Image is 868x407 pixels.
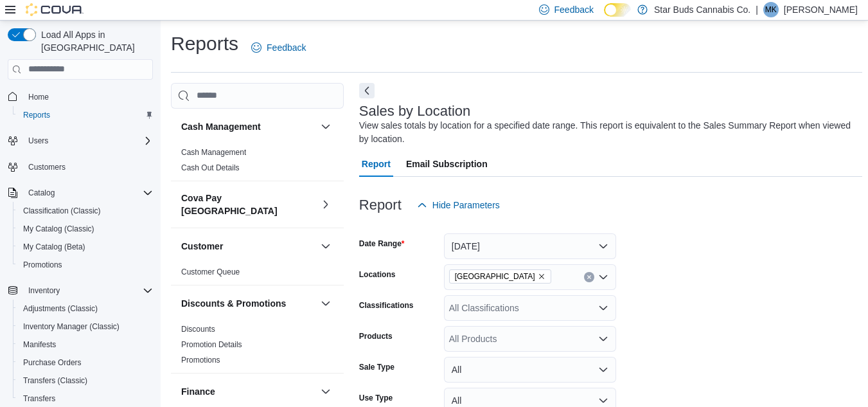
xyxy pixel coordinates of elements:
[23,110,50,120] span: Reports
[28,285,60,296] span: Inventory
[18,257,67,273] a: Promotions
[28,162,66,172] span: Customers
[23,375,87,386] span: Transfers (Classic)
[181,355,220,365] span: Promotions
[26,3,84,16] img: Cova
[444,233,616,259] button: [DATE]
[171,31,238,57] h1: Reports
[359,119,856,146] div: View sales totals by location for a specified date range. This report is equivalent to the Sales ...
[181,267,240,277] span: Customer Queue
[23,393,55,404] span: Transfers
[13,202,158,220] button: Classification (Classic)
[23,133,153,149] span: Users
[318,384,333,399] button: Finance
[181,163,240,173] span: Cash Out Details
[432,199,500,212] span: Hide Parameters
[171,264,344,285] div: Customer
[23,224,94,234] span: My Catalog (Classic)
[18,221,153,237] span: My Catalog (Classic)
[23,185,153,201] span: Catalog
[18,301,103,316] a: Adjustments (Classic)
[18,203,106,219] a: Classification (Classic)
[181,297,286,310] h3: Discounts & Promotions
[449,269,551,284] span: Manitoba
[604,3,631,17] input: Dark Mode
[412,192,505,218] button: Hide Parameters
[23,89,54,105] a: Home
[318,119,333,134] button: Cash Management
[359,331,393,341] label: Products
[28,92,49,102] span: Home
[318,239,333,254] button: Customer
[359,300,414,311] label: Classifications
[13,372,158,390] button: Transfers (Classic)
[18,239,91,255] a: My Catalog (Beta)
[181,120,261,133] h3: Cash Management
[18,257,153,273] span: Promotions
[267,41,306,54] span: Feedback
[455,270,535,283] span: [GEOGRAPHIC_DATA]
[18,391,60,406] a: Transfers
[13,238,158,256] button: My Catalog (Beta)
[181,267,240,276] a: Customer Queue
[359,83,375,98] button: Next
[784,2,858,17] p: [PERSON_NAME]
[36,28,153,54] span: Load All Apps in [GEOGRAPHIC_DATA]
[13,220,158,238] button: My Catalog (Classic)
[3,87,158,106] button: Home
[18,373,153,388] span: Transfers (Classic)
[359,104,471,119] h3: Sales by Location
[18,319,125,334] a: Inventory Manager (Classic)
[18,373,93,388] a: Transfers (Classic)
[13,354,158,372] button: Purchase Orders
[181,356,220,365] a: Promotions
[181,340,242,349] a: Promotion Details
[181,297,315,310] button: Discounts & Promotions
[13,256,158,274] button: Promotions
[181,324,215,334] span: Discounts
[318,296,333,311] button: Discounts & Promotions
[23,133,53,149] button: Users
[604,17,605,17] span: Dark Mode
[18,337,153,352] span: Manifests
[23,159,153,175] span: Customers
[18,391,153,406] span: Transfers
[171,145,344,181] div: Cash Management
[359,239,405,249] label: Date Range
[359,362,394,372] label: Sale Type
[765,2,777,17] span: MK
[181,240,315,253] button: Customer
[18,107,153,123] span: Reports
[13,300,158,318] button: Adjustments (Classic)
[23,242,85,252] span: My Catalog (Beta)
[598,303,608,313] button: Open list of options
[181,147,246,158] span: Cash Management
[181,385,215,398] h3: Finance
[444,357,616,383] button: All
[3,158,158,176] button: Customers
[181,339,242,350] span: Promotion Details
[406,151,488,177] span: Email Subscription
[181,385,315,398] button: Finance
[181,192,315,217] button: Cova Pay [GEOGRAPHIC_DATA]
[23,206,101,216] span: Classification (Classic)
[756,2,758,17] p: |
[18,337,61,352] a: Manifests
[13,318,158,336] button: Inventory Manager (Classic)
[18,355,87,370] a: Purchase Orders
[23,260,62,270] span: Promotions
[18,239,153,255] span: My Catalog (Beta)
[246,35,311,60] a: Feedback
[554,3,594,16] span: Feedback
[181,240,223,253] h3: Customer
[181,163,240,172] a: Cash Out Details
[3,132,158,150] button: Users
[181,120,315,133] button: Cash Management
[23,283,153,298] span: Inventory
[359,269,396,280] label: Locations
[171,321,344,373] div: Discounts & Promotions
[23,283,65,298] button: Inventory
[584,272,594,282] button: Clear input
[23,159,71,175] a: Customers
